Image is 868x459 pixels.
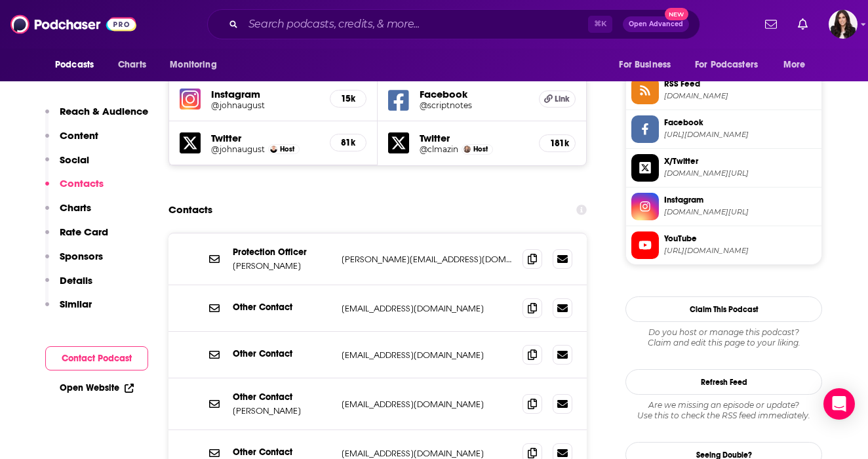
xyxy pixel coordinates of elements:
[170,56,216,74] span: Monitoring
[555,94,570,104] span: Link
[45,346,148,370] button: Contact Podcast
[233,447,331,458] p: Other Contact
[823,388,855,420] div: Open Intercom Messenger
[664,246,816,256] span: https://www.youtube.com/@johnaugust
[686,52,777,77] button: open menu
[211,88,319,100] h5: Instagram
[270,146,277,153] img: John August
[45,129,98,153] button: Content
[60,201,91,214] p: Charts
[665,8,688,20] span: New
[473,145,488,153] span: Host
[233,391,331,403] p: Other Contact
[420,100,528,110] a: @scriptnotes
[60,105,148,117] p: Reach & Audience
[161,52,233,77] button: open menu
[631,231,816,259] a: YouTube[URL][DOMAIN_NAME]
[664,194,816,206] span: Instagram
[60,250,103,262] p: Sponsors
[60,129,98,142] p: Content
[610,52,687,77] button: open menu
[629,21,683,28] span: Open Advanced
[623,16,689,32] button: Open AdvancedNew
[180,89,201,110] img: iconImage
[625,296,822,322] button: Claim This Podcast
[631,193,816,220] a: Instagram[DOMAIN_NAME][URL]
[211,144,265,154] a: @johnaugust
[341,137,355,148] h5: 81k
[45,298,92,322] button: Similar
[341,93,355,104] h5: 15k
[45,105,148,129] button: Reach & Audience
[664,169,816,178] span: twitter.com/johnaugust
[829,10,858,39] span: Logged in as RebeccaShapiro
[45,250,103,274] button: Sponsors
[211,100,319,110] a: @johnaugust
[625,369,822,395] button: Refresh Feed
[10,12,136,37] img: Podchaser - Follow, Share and Rate Podcasts
[539,90,576,108] a: Link
[464,146,471,153] img: Craig Mazin
[631,115,816,143] a: Facebook[URL][DOMAIN_NAME]
[168,197,212,222] h2: Contacts
[664,130,816,140] span: https://www.facebook.com/scriptnotes
[60,298,92,310] p: Similar
[760,13,782,35] a: Show notifications dropdown
[420,132,528,144] h5: Twitter
[207,9,700,39] div: Search podcasts, credits, & more...
[420,88,528,100] h5: Facebook
[109,52,154,77] a: Charts
[664,78,816,90] span: RSS Feed
[60,153,89,166] p: Social
[45,177,104,201] button: Contacts
[420,144,458,154] a: @clmazin
[55,56,94,74] span: Podcasts
[280,145,294,153] span: Host
[625,400,822,421] div: Are we missing an episode or update? Use this to check the RSS feed immediately.
[625,327,822,348] div: Claim and edit this page to your liking.
[45,153,89,178] button: Social
[664,155,816,167] span: X/Twitter
[829,10,858,39] img: User Profile
[60,274,92,287] p: Details
[664,207,816,217] span: instagram.com/johnaugust
[588,16,612,33] span: ⌘ K
[60,226,108,238] p: Rate Card
[45,226,108,250] button: Rate Card
[243,14,588,35] input: Search podcasts, credits, & more...
[342,349,512,361] p: [EMAIL_ADDRESS][DOMAIN_NAME]
[342,399,512,410] p: [EMAIL_ADDRESS][DOMAIN_NAME]
[695,56,758,74] span: For Podcasters
[233,348,331,359] p: Other Contact
[233,302,331,313] p: Other Contact
[45,274,92,298] button: Details
[46,52,111,77] button: open menu
[625,327,822,338] span: Do you host or manage this podcast?
[211,132,319,144] h5: Twitter
[118,56,146,74] span: Charts
[664,91,816,101] span: scriptnotes.libsyn.com
[793,13,813,35] a: Show notifications dropdown
[233,260,331,271] p: [PERSON_NAME]
[233,247,331,258] p: Protection Officer
[60,382,134,393] a: Open Website
[45,201,91,226] button: Charts
[829,10,858,39] button: Show profile menu
[233,405,331,416] p: [PERSON_NAME]
[619,56,671,74] span: For Business
[664,117,816,129] span: Facebook
[60,177,104,190] p: Contacts
[631,154,816,182] a: X/Twitter[DOMAIN_NAME][URL]
[664,233,816,245] span: YouTube
[550,138,564,149] h5: 181k
[342,448,512,459] p: [EMAIL_ADDRESS][DOMAIN_NAME]
[631,77,816,104] a: RSS Feed[DOMAIN_NAME]
[342,303,512,314] p: [EMAIL_ADDRESS][DOMAIN_NAME]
